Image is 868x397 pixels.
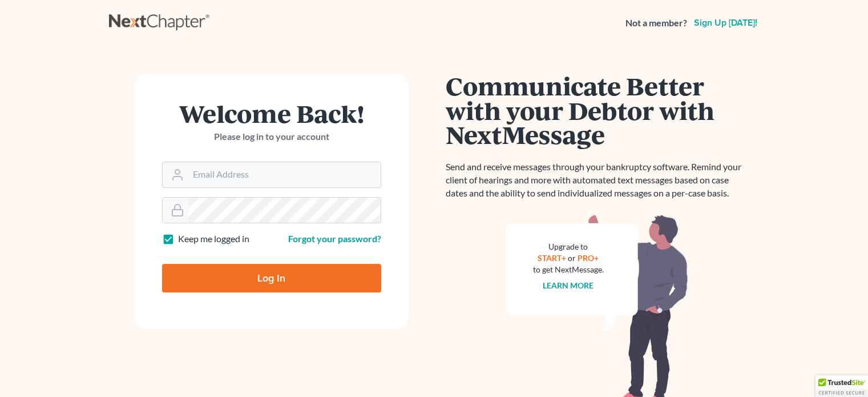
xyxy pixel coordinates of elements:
a: Forgot your password? [288,233,381,244]
h1: Welcome Back! [162,101,381,126]
span: or [568,253,576,263]
div: TrustedSite Certified [815,375,868,397]
div: to get NextMessage. [533,264,604,275]
a: Learn more [543,280,594,290]
a: START+ [538,253,566,263]
label: Keep me logged in [178,232,249,246]
div: Upgrade to [533,241,604,252]
a: Sign up [DATE]! [692,18,760,27]
input: Email Address [188,162,381,187]
input: Log In [162,264,381,292]
p: Please log in to your account [162,130,381,143]
p: Send and receive messages through your bankruptcy software. Remind your client of hearings and mo... [446,161,748,200]
a: PRO+ [578,253,599,263]
h1: Communicate Better with your Debtor with NextMessage [446,74,748,147]
strong: Not a member? [625,17,687,30]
